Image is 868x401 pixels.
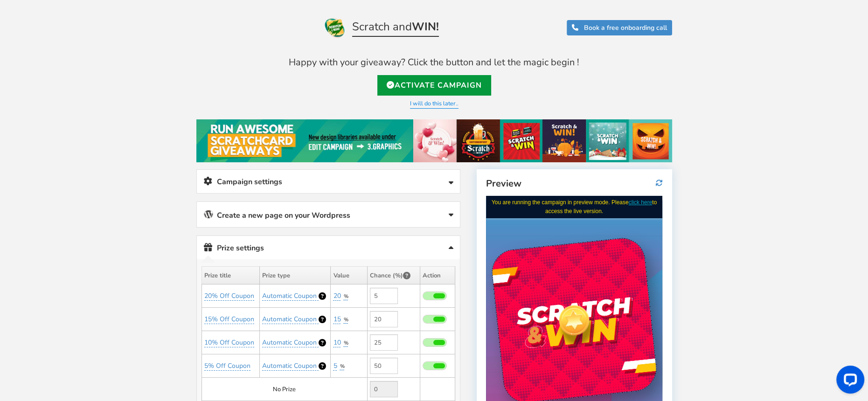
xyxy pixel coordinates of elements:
a: 10 [333,338,340,347]
a: 20% Off Coupon [204,291,254,301]
h4: Happy with your giveaway? Click the button and let the magic begin ! [196,57,672,68]
a: 5% Off Coupon [204,361,250,371]
input: Value not editable [370,381,398,397]
a: % [343,293,348,300]
a: Automatic Coupon [262,291,319,301]
a: Automatic Coupon [262,361,319,371]
th: Prize type [260,267,331,284]
img: festival-poster-2020.jpg [196,119,672,162]
a: Activate Campaign [377,75,491,96]
a: % [340,363,344,370]
a: Book a free onboarding call [567,20,672,35]
a: 15% Off Coupon [204,315,254,324]
span: Book a free onboarding call [584,23,667,32]
span: Automatic Coupon [262,338,317,347]
a: 20 [333,291,340,301]
td: No Prize [201,378,367,401]
strong: WIN! [412,19,439,34]
th: Value [331,267,367,284]
a: % [343,316,348,324]
span: Automatic Coupon [262,315,317,324]
a: 5 [333,361,337,371]
a: Campaign settings [197,170,460,194]
a: Create a new page on your Wordpress [197,202,460,227]
a: Automatic Coupon [262,338,319,347]
span: Automatic Coupon [262,291,317,300]
h4: Preview [486,179,662,189]
th: Action [420,267,455,284]
a: 10% Off Coupon [204,338,254,347]
th: Prize title [201,267,260,284]
span: Automatic Coupon [262,361,317,370]
a: click here [143,3,167,10]
a: Automatic Coupon [262,315,319,324]
a: I will do this later.. [410,99,458,109]
iframe: LiveChat chat widget [829,362,868,401]
a: Prize settings [197,236,460,260]
span: Scratch and [352,21,439,37]
img: Scratch and Win [324,16,346,39]
th: Chance (%) [367,267,420,284]
a: 15 [333,315,340,324]
a: % [343,339,348,347]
